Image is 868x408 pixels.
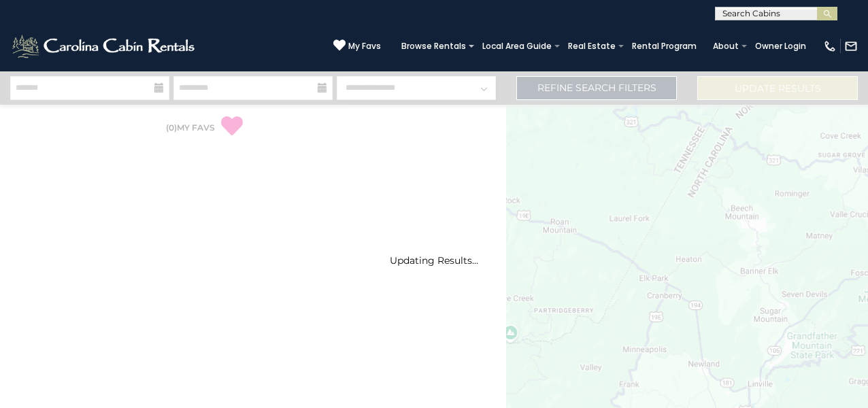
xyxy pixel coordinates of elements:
a: Owner Login [748,37,813,56]
a: Rental Program [625,37,703,56]
a: Browse Rentals [395,37,473,56]
a: Real Estate [561,37,622,56]
a: Local Area Guide [475,37,558,56]
img: phone-regular-white.png [823,39,837,53]
img: White-1-2.png [10,33,199,60]
img: mail-regular-white.png [844,39,858,53]
a: My Favs [333,39,381,53]
span: My Favs [348,40,381,52]
a: About [706,37,746,56]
